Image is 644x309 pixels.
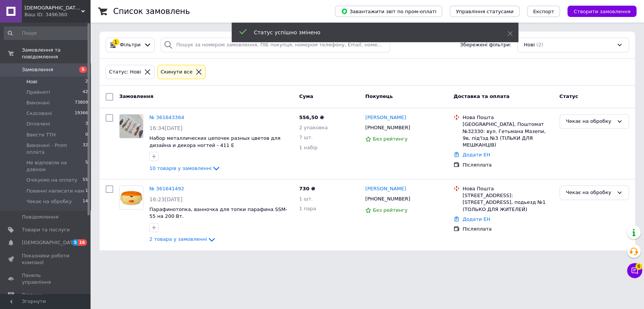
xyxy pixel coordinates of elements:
div: Статус: Нові [108,68,143,76]
a: № 361641492 [149,186,184,191]
span: Відгуки [22,292,41,298]
a: Додати ЕН [463,152,490,158]
span: Чекає на обробку [26,198,72,205]
img: Фото товару [120,115,143,138]
span: Управління статусами [456,9,513,14]
span: 2 упаковка [299,125,328,130]
button: Експорт [527,6,560,17]
span: Показники роботи компанії [22,252,70,266]
h1: Список замовлень [113,7,190,16]
span: Не відповіли на дзвінок [26,159,85,173]
span: 7 шт. [299,135,313,140]
div: Статус успішно змінено [254,29,489,36]
span: 3 [85,121,88,127]
input: Пошук [4,26,89,40]
span: Товари та послуги [22,226,70,233]
div: Ваш ID: 3496360 [25,11,91,18]
span: 1 [85,188,88,194]
a: Парафинотопка, ванночка для топки парафина SSM-55 на 200 Вт. [149,207,287,219]
a: 2 товара у замовленні [149,236,216,242]
button: Управління статусами [450,6,520,17]
span: Очікуємо на оплату [26,177,77,184]
span: 2 [85,78,88,85]
div: [STREET_ADDRESS]: [STREET_ADDRESS], подьезд №1 (ТОЛЬКО ДЛЯ ЖИТЕЛЕЙ) [463,192,553,213]
span: Доставка та оплата [453,93,509,99]
span: 0 [85,132,88,138]
div: Нова Пошта [463,114,553,121]
span: Замовлення та повідомлення [22,47,91,60]
span: 55 [83,177,88,184]
a: Фото товару [119,114,143,138]
span: Без рейтингу [373,136,407,142]
span: Повинні написати нам [26,188,85,194]
span: 2 товара у замовленні [149,237,207,242]
div: Чекає на обробку [566,189,613,197]
span: Замовлення [119,93,153,99]
span: Завантажити звіт по пром-оплаті [341,8,436,15]
span: Створити замовлення [573,9,630,14]
input: Пошук за номером замовлення, ПІБ покупця, номером телефону, Email, номером накладної [161,38,390,52]
span: [DEMOGRAPHIC_DATA] [22,239,78,246]
span: 16 [78,239,87,246]
span: Виконані - Prom оплата [26,142,83,156]
span: Повідомлення [22,214,58,220]
span: 1 пара [299,206,316,211]
span: Збережені фільтри: [460,41,511,49]
span: 14 [83,198,88,205]
a: [PERSON_NAME] [365,114,406,121]
span: Покупець [365,93,393,99]
a: Додати ЕН [463,216,490,222]
a: Створити замовлення [560,8,636,14]
span: Замовлення [22,66,53,73]
span: Фільтри [120,41,141,49]
span: Панель управління [22,272,70,286]
span: 32 [83,142,88,156]
span: 10 товарів у замовленні [149,165,212,171]
span: 42 [83,89,88,96]
span: 5 [85,159,88,173]
span: 556,50 ₴ [299,115,324,120]
span: Нові [26,78,37,85]
span: 73809 [75,99,88,106]
span: Без рейтингу [373,207,407,213]
span: 1 набір [299,145,318,150]
span: Виконані [26,99,50,106]
button: Чат з покупцем6 [627,263,642,278]
span: Прийняті [26,89,50,96]
span: 16:34[DATE] [149,125,183,131]
span: 16:23[DATE] [149,196,183,202]
span: 19366 [75,110,88,117]
div: [PHONE_NUMBER] [364,123,412,133]
div: Нова Пошта [463,185,553,192]
span: Ввести ТТН [26,132,56,138]
div: 1 [112,39,119,46]
a: № 361643364 [149,115,184,120]
span: Статус [559,93,578,99]
span: (2) [536,42,543,47]
div: [PHONE_NUMBER] [364,194,412,204]
div: [GEOGRAPHIC_DATA], Поштомат №32330: вул. Гетьмана Мазепи, 9в, під'їзд №3 (ТІЛЬКИ ДЛЯ МЕШКАНЦІВ) [463,121,553,148]
span: 730 ₴ [299,186,315,191]
span: 5 [72,239,78,246]
span: LADY BOSS - все для манікюру та краси [25,5,81,11]
span: 5 [79,66,87,73]
a: 10 товарів у замовленні [149,165,221,171]
span: Оплачені [26,121,50,127]
img: Фото товару [120,186,143,209]
span: Cума [299,93,313,99]
button: Завантажити звіт по пром-оплаті [335,6,442,17]
button: Створити замовлення [567,6,636,17]
div: Cкинути все [159,68,194,76]
div: Післяплата [463,226,553,233]
span: Експорт [533,9,554,14]
div: Післяплата [463,162,553,168]
div: Чекає на обробку [566,118,613,125]
span: 1 шт. [299,196,313,202]
a: Набор металлических цепочек разных цветов для дизайна и декора ногтей - 411 E [149,135,280,148]
span: Скасовані [26,110,52,117]
span: 6 [635,263,642,270]
a: Фото товару [119,185,143,210]
span: Нові [524,41,535,49]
